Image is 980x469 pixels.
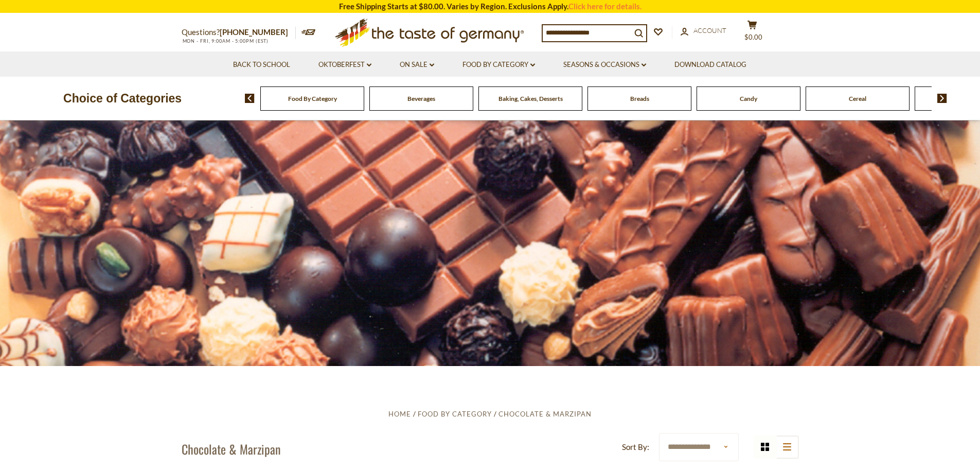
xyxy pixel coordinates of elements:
a: Oktoberfest [318,59,371,71]
a: Cereal [849,95,866,102]
img: previous arrow [245,94,255,103]
a: Food By Category [418,410,492,418]
h1: Chocolate & Marzipan [182,441,281,457]
a: Food By Category [462,59,535,71]
a: Baking, Cakes, Desserts [498,95,563,102]
span: $0.00 [744,33,762,41]
span: MON - FRI, 9:00AM - 5:00PM (EST) [182,38,269,44]
a: Download Catalog [674,59,746,71]
a: Home [388,410,411,418]
a: Click here for details. [568,2,642,11]
a: Food By Category [288,95,337,102]
a: Chocolate & Marzipan [498,410,592,418]
a: On Sale [400,59,434,71]
a: Candy [740,95,757,102]
a: Account [681,25,726,37]
a: Seasons & Occasions [563,59,646,71]
span: Account [693,26,726,34]
img: next arrow [937,94,947,103]
a: Breads [630,95,649,102]
label: Sort By: [622,441,649,454]
a: Beverages [407,95,435,102]
a: Back to School [233,59,290,71]
a: [PHONE_NUMBER] [220,27,288,37]
button: $0.00 [737,20,768,46]
p: Questions? [182,26,296,39]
